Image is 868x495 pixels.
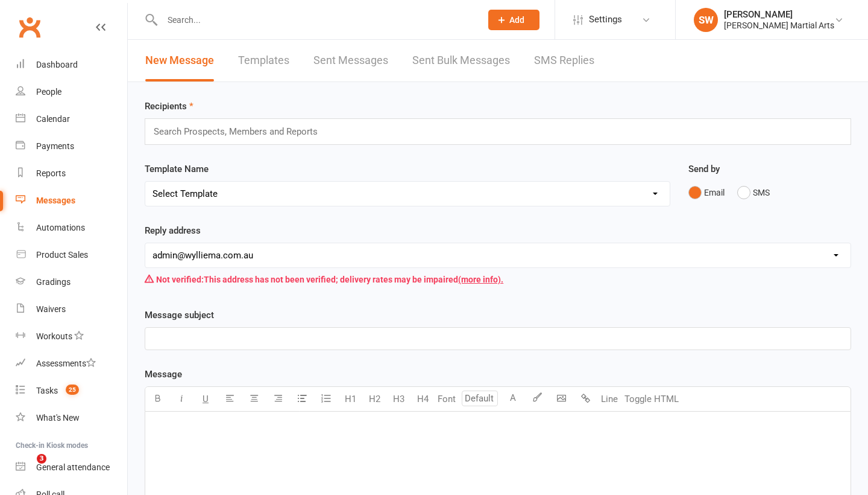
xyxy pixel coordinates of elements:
div: Dashboard [36,60,78,69]
a: Calendar [16,106,127,133]
input: Default [462,391,498,406]
div: Payments [36,141,74,151]
label: Message [145,367,182,382]
button: SMS [737,181,770,204]
div: What's New [36,413,80,423]
a: Waivers [16,296,127,323]
button: Line [597,387,621,411]
label: Send by [688,162,720,176]
button: Toggle HTML [621,387,682,411]
a: Workouts [16,323,127,350]
div: Workouts [36,331,72,341]
span: Settings [589,6,622,33]
a: Automations [16,214,127,241]
a: (more info). [458,275,503,284]
a: SMS Replies [534,40,594,81]
a: Product Sales [16,241,127,269]
a: Messages [16,187,127,214]
input: Search... [159,11,473,28]
a: Assessments [16,350,127,377]
label: Recipients [145,99,193,113]
div: People [36,87,61,97]
a: Templates [238,40,289,81]
div: Reports [36,168,66,178]
button: H1 [338,387,362,411]
a: What's New [16,404,127,432]
div: General attendance [36,462,110,472]
strong: Not verified: [156,275,204,284]
div: Calendar [36,114,70,124]
iframe: Intercom live chat [12,454,41,483]
div: Messages [36,196,75,205]
button: Font [435,387,459,411]
button: H2 [362,387,386,411]
div: This address has not been verified; delivery rates may be impaired [145,268,851,291]
button: U [193,387,218,411]
input: Search Prospects, Members and Reports [153,124,330,139]
span: Add [509,15,524,25]
a: Payments [16,133,127,160]
a: Reports [16,160,127,187]
div: Tasks [36,386,58,395]
label: Template Name [145,162,209,176]
button: H4 [410,387,435,411]
label: Reply address [145,223,201,238]
a: General attendance kiosk mode [16,454,127,481]
div: Gradings [36,277,71,287]
button: H3 [386,387,410,411]
a: Gradings [16,269,127,296]
span: U [203,394,209,404]
div: SW [694,8,718,32]
div: Product Sales [36,250,88,260]
div: [PERSON_NAME] Martial Arts [724,20,834,31]
div: Waivers [36,304,66,314]
button: Add [488,10,539,30]
button: A [501,387,525,411]
a: Clubworx [14,12,45,42]
button: Email [688,181,725,204]
span: 25 [66,385,79,395]
a: People [16,78,127,106]
a: New Message [145,40,214,81]
a: Tasks 25 [16,377,127,404]
a: Sent Bulk Messages [412,40,510,81]
div: [PERSON_NAME] [724,9,834,20]
div: Automations [36,223,85,232]
a: Dashboard [16,51,127,78]
div: Assessments [36,359,96,368]
span: 3 [37,454,46,464]
label: Message subject [145,308,214,322]
a: Sent Messages [313,40,388,81]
